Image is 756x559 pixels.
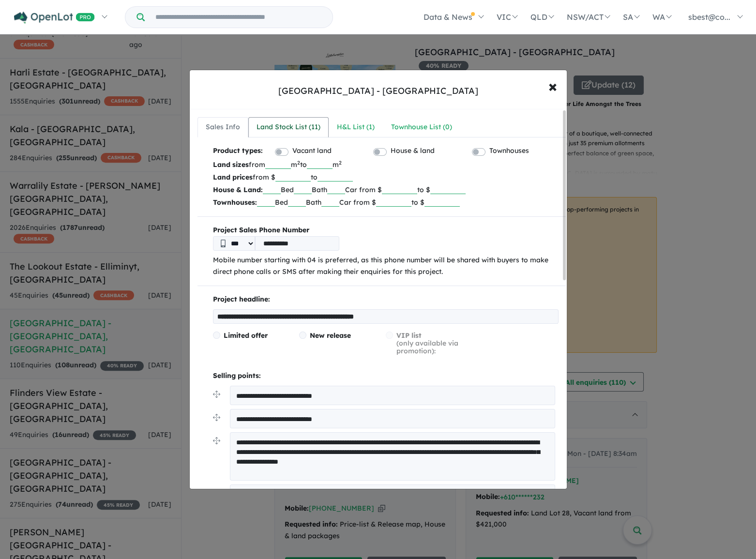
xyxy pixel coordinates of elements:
[548,76,557,96] span: ×
[206,121,240,133] div: Sales Info
[213,145,263,158] b: Product types:
[213,158,559,171] p: from m to m
[278,85,478,97] div: [GEOGRAPHIC_DATA] - [GEOGRAPHIC_DATA]
[213,294,559,305] p: Project headline:
[688,12,730,22] span: sbest@co...
[489,145,529,157] label: Townhouses
[339,159,342,166] sup: 2
[147,7,331,28] input: Try estate name, suburb, builder or developer
[213,185,263,194] b: House & Land:
[213,196,559,209] p: Bed Bath Car from $ to $
[213,173,253,181] b: Land prices
[14,12,95,24] img: Openlot PRO Logo White
[292,145,332,157] label: Vacant land
[213,391,220,398] img: drag.svg
[310,331,351,340] span: New release
[297,159,300,166] sup: 2
[391,145,435,157] label: House & land
[337,121,375,133] div: H&L List ( 1 )
[213,414,220,421] img: drag.svg
[391,121,452,133] div: Townhouse List ( 0 )
[213,198,257,207] b: Townhouses:
[213,370,559,382] p: Selling points:
[221,240,226,247] img: Phone icon
[257,121,320,133] div: Land Stock List ( 11 )
[213,225,559,236] b: Project Sales Phone Number
[213,437,220,444] img: drag.svg
[213,183,559,196] p: Bed Bath Car from $ to $
[213,160,249,169] b: Land sizes
[224,331,268,340] span: Limited offer
[213,171,559,183] p: from $ to
[213,255,559,278] p: Mobile number starting with 04 is preferred, as this phone number will be shared with buyers to m...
